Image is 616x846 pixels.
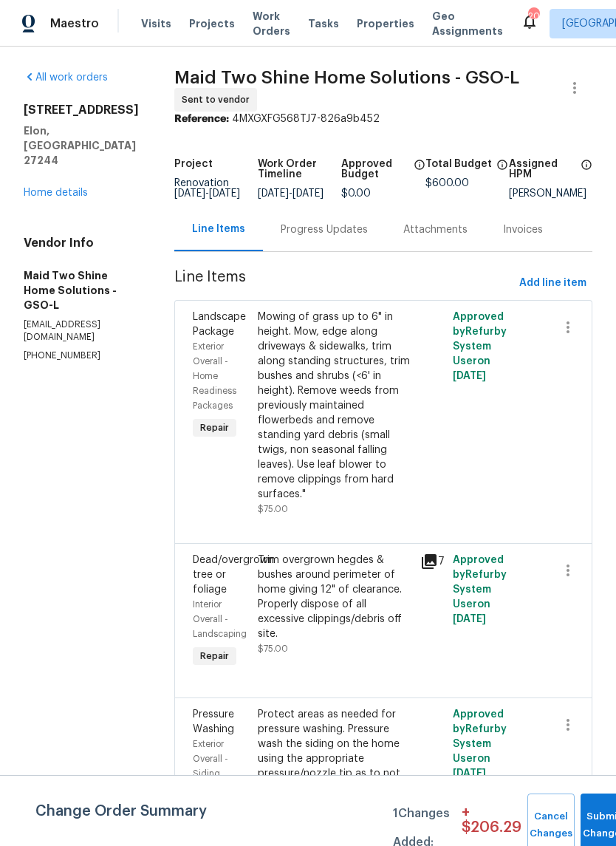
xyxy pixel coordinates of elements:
span: Line Items [174,270,513,297]
p: [EMAIL_ADDRESS][DOMAIN_NAME] [24,318,139,344]
div: [PERSON_NAME] [509,188,592,199]
span: $0.00 [341,188,371,199]
div: 7 [420,553,444,570]
span: Work Orders [253,9,290,38]
span: Interior Overall - Landscaping [193,600,247,638]
span: The total cost of line items that have been approved by both Opendoor and the Trade Partner. This... [414,159,425,188]
h5: Approved Budget [341,159,408,180]
span: $75.00 [258,644,288,653]
span: [DATE] [174,188,205,199]
h5: Work Order Timeline [258,159,341,180]
span: [DATE] [209,188,240,199]
span: Sent to vendor [182,92,256,107]
h4: Vendor Info [24,236,139,250]
span: Geo Assignments [432,9,503,38]
span: Repair [194,420,235,435]
h5: Elon, [GEOGRAPHIC_DATA] 27244 [24,123,139,168]
div: Line Items [192,222,245,236]
span: Maestro [50,16,99,31]
div: Attachments [403,222,468,237]
span: Tasks [308,18,339,29]
span: - [174,188,240,199]
h5: Assigned HPM [509,159,576,180]
div: Invoices [503,222,543,237]
span: Properties [357,16,414,31]
div: 4MXGXFG568TJ7-826a9b452 [174,112,592,126]
span: Projects [189,16,235,31]
span: Pressure Washing [193,709,234,734]
div: Trim overgrown hegdes & bushes around perimeter of home giving 12" of clearance. Properly dispose... [258,553,411,641]
span: $75.00 [258,505,288,514]
span: The hpm assigned to this work order. [581,159,592,188]
span: The total cost of line items that have been proposed by Opendoor. This sum includes line items th... [496,159,508,178]
span: $600.00 [425,178,469,188]
span: [DATE] [258,188,289,199]
span: Landscape Package [193,312,246,337]
span: Dead/overgrown tree or foliage [193,555,274,595]
div: Mowing of grass up to 6" in height. Mow, edge along driveways & sidewalks, trim along standing st... [258,310,411,502]
h5: Total Budget [425,159,492,169]
p: [PHONE_NUMBER] [24,349,139,362]
span: Renovation [174,178,240,199]
a: Home details [24,188,88,198]
h5: Maid Two Shine Home Solutions - GSO-L [24,268,139,313]
button: Add line item [513,270,592,297]
span: Exterior Overall - Siding [193,740,228,778]
div: Progress Updates [281,222,368,237]
span: [DATE] [453,768,486,779]
span: Cancel Changes [535,808,567,842]
span: [DATE] [292,188,324,199]
span: Exterior Overall - Home Readiness Packages [193,342,236,410]
div: 20 [528,9,538,24]
span: Approved by Refurby System User on [453,312,507,381]
span: Approved by Refurby System User on [453,709,507,779]
span: Visits [141,16,171,31]
h5: Project [174,159,213,169]
span: [DATE] [453,371,486,381]
span: Maid Two Shine Home Solutions - GSO-L [174,69,519,86]
span: Add line item [519,274,586,293]
span: [DATE] [453,614,486,624]
span: Approved by Refurby System User on [453,555,507,624]
b: Reference: [174,114,229,124]
span: - [258,188,324,199]
h2: [STREET_ADDRESS] [24,103,139,117]
a: All work orders [24,72,108,83]
span: Repair [194,649,235,664]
